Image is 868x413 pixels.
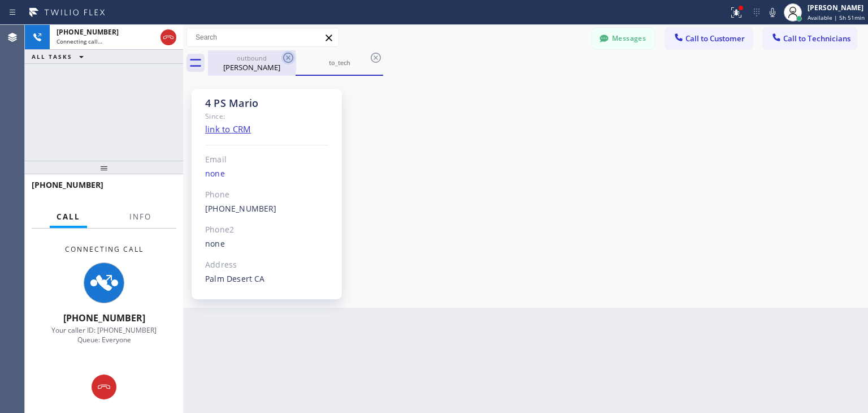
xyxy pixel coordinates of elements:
[666,28,752,49] button: Call to Customer
[205,110,329,123] div: Since:
[297,58,382,67] div: to_tech
[32,53,72,61] span: ALL TASKS
[160,29,176,45] button: Hang up
[129,212,151,222] span: Info
[65,244,144,254] span: Connecting Call
[783,33,850,44] span: Call to Technicians
[50,206,87,228] button: Call
[209,54,294,62] div: outbound
[57,27,119,37] span: [PHONE_NUMBER]
[57,212,80,222] span: Call
[685,33,745,44] span: Call to Customer
[763,28,857,49] button: Call to Technicians
[205,203,277,214] a: [PHONE_NUMBER]
[209,62,294,72] div: [PERSON_NAME]
[32,179,103,190] span: [PHONE_NUMBER]
[57,37,102,45] span: Connecting call…
[209,50,294,76] div: Alex Ravich
[808,14,865,21] span: Available | 5h 51min
[205,273,329,286] div: Palm Desert CA
[205,223,329,236] div: Phone2
[92,375,116,399] button: Hang up
[205,188,329,201] div: Phone
[765,5,780,20] button: Mute
[205,97,329,110] div: 4 PS Mario
[205,167,329,180] div: none
[205,123,251,135] a: link to CRM
[25,50,95,63] button: ALL TASKS
[205,153,329,166] div: Email
[187,28,338,46] input: Search
[51,325,157,345] span: Your caller ID: [PHONE_NUMBER] Queue: Everyone
[592,28,654,49] button: Messages
[205,259,329,272] div: Address
[63,312,145,324] span: [PHONE_NUMBER]
[808,3,865,12] div: [PERSON_NAME]
[205,238,329,251] div: none
[123,206,158,228] button: Info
